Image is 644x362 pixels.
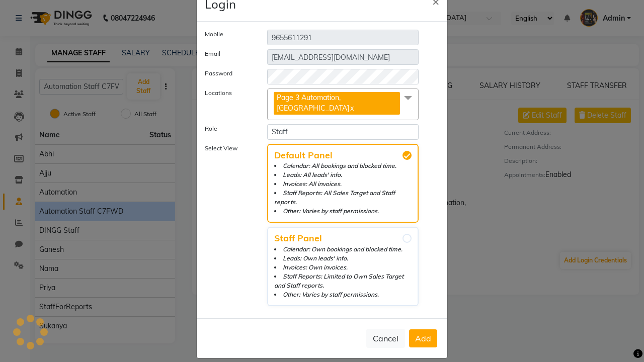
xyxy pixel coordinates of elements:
li: Other: Varies by staff permissions. [274,207,412,216]
input: Staff PanelCalendar: Own bookings and blocked time.Leads: Own leads' info.Invoices: Own invoices.... [403,234,412,243]
button: Add [409,329,437,347]
label: Locations [197,88,260,116]
li: Leads: All leads' info. [274,170,412,179]
label: Select View [197,144,260,306]
li: Calendar: All bookings and blocked time. [274,161,412,170]
input: Email [267,49,419,65]
li: Invoices: All invoices. [274,179,412,189]
span: Add [415,333,431,343]
span: Page 3 Automation, [GEOGRAPHIC_DATA] [277,93,349,113]
li: Staff Reports: Limited to Own Sales Target and Staff reports. [274,272,412,290]
li: Staff Reports: All Sales Target and Staff reports. [274,189,412,207]
li: Leads: Own leads' info. [274,254,412,263]
li: Invoices: Own invoices. [274,263,412,272]
label: Mobile [197,30,260,41]
label: Role [197,124,260,136]
label: Email [197,49,260,61]
input: Default PanelCalendar: All bookings and blocked time.Leads: All leads' info.Invoices: All invoice... [403,151,412,160]
label: Password [197,69,260,80]
a: x [349,104,354,113]
li: Calendar: Own bookings and blocked time. [274,245,412,254]
input: Mobile [267,30,419,45]
button: Cancel [366,329,405,348]
span: Default Panel [274,151,412,160]
span: Staff Panel [274,234,412,243]
li: Other: Varies by staff permissions. [274,290,412,299]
